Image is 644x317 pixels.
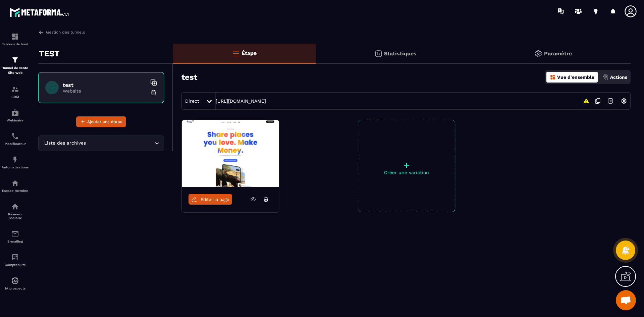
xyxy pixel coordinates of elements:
p: Paramètre [544,50,572,57]
p: TEST [39,47,60,60]
img: stats.20deebd0.svg [374,50,382,58]
span: Ajouter une étape [87,118,122,125]
img: logo [9,6,70,18]
img: dashboard-orange.40269519.svg [550,74,556,80]
p: Réseaux Sociaux [2,212,29,220]
img: automations [11,109,19,117]
a: Ouvrir le chat [616,290,636,310]
a: emailemailE-mailing [2,225,29,248]
a: schedulerschedulerPlanificateur [2,127,29,151]
img: formation [11,56,19,64]
p: Actions [610,74,627,80]
img: accountant [11,253,19,261]
img: actions.d6e523a2.png [603,74,609,80]
a: Éditer la page [189,194,232,205]
img: formation [11,33,19,41]
p: Statistiques [384,50,417,57]
p: Espace membre [2,189,29,193]
p: Website [63,88,147,94]
h6: test [63,82,147,88]
p: + [358,160,455,170]
p: IA prospects [2,286,29,290]
img: social-network [11,203,19,211]
p: Étape [241,50,257,56]
img: automations [11,179,19,187]
a: formationformationTableau de bord [2,28,29,51]
p: Créer une variation [358,170,455,175]
img: setting-gr.5f69749f.svg [534,50,542,58]
p: Comptabilité [2,263,29,267]
input: Search for option [87,140,153,147]
p: Planificateur [2,142,29,146]
img: arrow-next.bcc2205e.svg [604,95,617,107]
img: email [11,230,19,238]
img: setting-w.858f3a88.svg [618,95,630,107]
a: social-networksocial-networkRéseaux Sociaux [2,198,29,225]
img: automations [11,156,19,164]
img: image [182,120,279,187]
a: automationsautomationsEspace membre [2,174,29,198]
img: bars-o.4a397970.svg [232,49,240,57]
p: Vue d'ensemble [557,74,594,80]
span: Direct [185,98,199,104]
a: automationsautomationsWebinaire [2,104,29,127]
p: Webinaire [2,118,29,122]
img: automations [11,277,19,285]
a: automationsautomationsAutomatisations [2,151,29,174]
img: formation [11,85,19,93]
img: arrow [38,29,44,35]
div: Search for option [38,136,164,151]
span: Éditer la page [201,197,229,202]
a: accountantaccountantComptabilité [2,248,29,272]
a: formationformationTunnel de vente Site web [2,51,29,80]
button: Ajouter une étape [76,116,126,127]
img: scheduler [11,132,19,140]
p: Automatisations [2,165,29,169]
img: trash [150,89,157,96]
span: Liste des archives [43,140,87,147]
p: CRM [2,95,29,99]
p: Tunnel de vente Site web [2,66,29,75]
p: E-mailing [2,240,29,243]
a: [URL][DOMAIN_NAME] [216,98,266,104]
a: formationformationCRM [2,80,29,104]
a: Gestion des tunnels [38,29,85,35]
p: Tableau de bord [2,42,29,46]
h3: test [181,72,197,82]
